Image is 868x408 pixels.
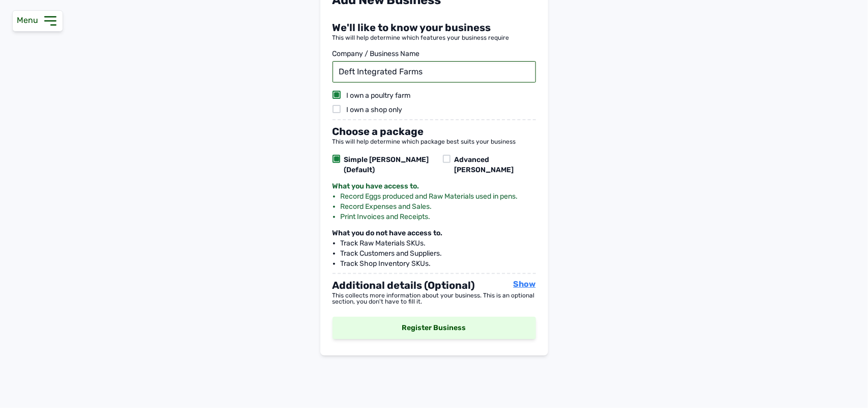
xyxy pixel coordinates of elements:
[341,238,536,249] li: Track Raw Materials SKUs.
[341,212,536,222] li: Print Invoices and Receipts.
[333,181,536,192] p: What you have access to.
[514,279,536,289] span: Show
[333,139,536,145] p: This will help determine which package best suits your business
[333,278,475,292] p: Additional details (Optional)
[333,124,536,139] p: Choose a package
[340,155,443,175] div: Simple [PERSON_NAME] (Default)
[333,292,536,305] p: This collects more information about your business. This is an optional section, you don't have t...
[17,15,42,25] span: Menu
[341,192,536,202] li: Record Eggs produced and Raw Materials used in pens.
[341,202,536,212] li: Record Expenses and Sales.
[347,91,411,101] div: I own a poultry farm
[341,259,536,269] li: Track Shop Inventory SKUs.
[333,222,536,238] p: What you do not have access to.
[333,35,536,41] p: This will help determine which features your business require
[347,105,403,115] div: I own a shop only
[333,20,536,35] p: We'll like to know your business
[333,317,536,339] div: Register Business
[341,249,536,259] li: Track Customers and Suppliers.
[333,49,536,59] div: Company / Business Name
[451,155,536,175] div: Advanced [PERSON_NAME]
